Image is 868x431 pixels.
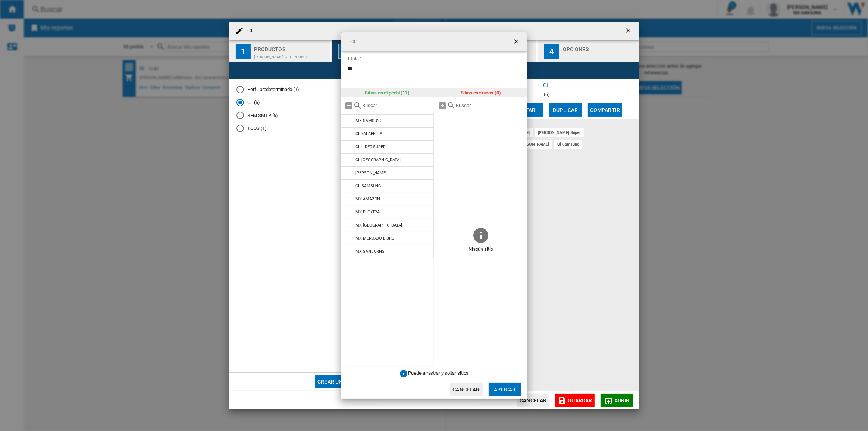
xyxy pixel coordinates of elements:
div: Sitios en el perfil (11) [341,88,434,97]
div: CL FALABELLA [355,131,382,136]
span: Puede arrastrar y soltar sitios [408,371,469,376]
div: MX SANBORNS [355,249,385,254]
div: CL LIDER SUPER [355,144,386,149]
div: CL [GEOGRAPHIC_DATA] [355,157,401,162]
h4: CL [347,38,357,46]
input: Buscar [363,103,430,108]
button: getI18NText('BUTTONS.CLOSE_DIALOG') [510,34,524,49]
md-icon: Añadir todos [438,101,447,110]
div: CL SAMSUNG [355,184,381,188]
div: Sitios excluidos (0) [434,88,527,97]
input: Buscar [456,103,524,108]
button: Aplicar [489,383,521,396]
button: Cancelar [450,383,483,396]
div: MX ELEKTRA [355,210,380,215]
span: Ningún sitio [434,244,527,255]
md-icon: Quitar todo [345,101,354,110]
div: [PERSON_NAME] [355,171,387,175]
div: MX MERCADO LIBRE [355,236,394,241]
ng-md-icon: getI18NText('BUTTONS.CLOSE_DIALOG') [513,38,521,47]
div: MX SAMSUNG [355,118,383,123]
div: MX AMAZON [355,197,380,202]
div: MX [GEOGRAPHIC_DATA] [355,223,402,228]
